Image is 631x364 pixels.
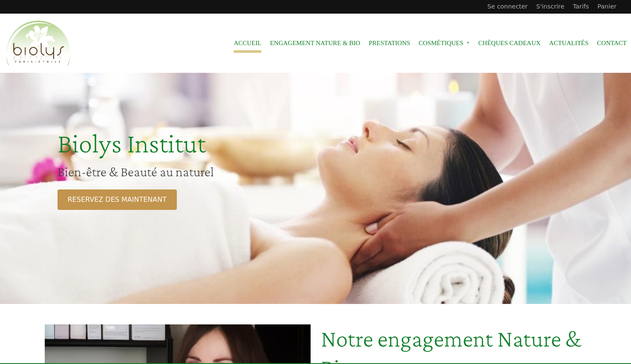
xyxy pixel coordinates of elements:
a: Prestations [369,34,410,53]
a: Engagement Nature & Bio [270,34,360,53]
a: Accueil [234,34,262,53]
a: Chèques cadeaux [478,34,541,53]
h2: Bien-être & Beauté au naturel [58,163,393,180]
a: Contact [597,34,627,53]
span: Cosmétiques [419,34,470,53]
span: » [467,41,470,45]
a: RESERVEZ DES MAINTENANT [58,189,177,210]
img: Accueil [4,19,72,68]
span: Biolys Institut [58,128,206,158]
a: Actualités [549,34,589,53]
